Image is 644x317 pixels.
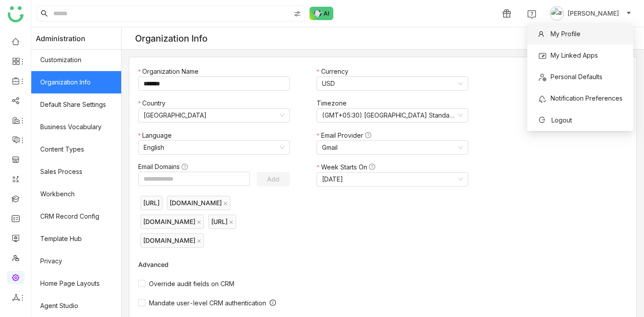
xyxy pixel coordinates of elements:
[309,7,334,20] img: ask-buddy-normal.svg
[31,116,121,138] a: Business Vocabulary
[538,73,547,82] img: personal_defaults.svg
[138,162,192,172] label: Email Domains
[31,93,121,116] a: Default Share Settings
[138,261,475,268] div: Advanced
[138,67,203,76] label: Organization Name
[551,73,602,80] span: Personal Defaults
[31,295,121,317] a: Agent Studio
[551,30,580,38] span: My Profile
[140,215,204,229] nz-tag: [DOMAIN_NAME]
[317,131,375,140] label: Email Provider
[551,51,598,59] span: My Linked Apps
[31,272,121,295] a: Home Page Layouts
[294,10,301,17] img: search-type.svg
[31,138,121,161] a: Content Types
[36,27,85,50] span: Administration
[550,6,564,21] img: avatar
[538,95,547,104] img: notification_preferences.svg
[144,141,284,154] nz-select-item: English
[548,6,633,21] button: [PERSON_NAME]
[31,228,121,250] a: Template Hub
[257,172,290,186] button: Add
[135,33,208,44] div: Organization Info
[208,215,236,229] nz-tag: [URL]
[31,71,121,93] a: Organization Info
[145,280,238,287] span: Override audit fields on CRM
[322,173,463,186] nz-select-item: Monday
[317,162,379,172] label: Week Starts On
[551,94,623,102] span: Notification Preferences
[527,10,536,19] img: help.svg
[322,109,463,122] nz-select-item: (GMT+05:30) India Standard Time (Asia/Kolkata)
[31,183,121,205] a: Workbench
[31,161,121,183] a: Sales Process
[167,196,230,210] nz-tag: [DOMAIN_NAME]
[138,98,170,108] label: Country
[138,131,176,140] label: Language
[31,205,121,228] a: CRM Record Config
[317,67,352,76] label: Currency
[322,77,463,90] nz-select-item: USD
[551,116,572,124] span: Logout
[8,6,24,22] img: logo
[322,141,463,154] nz-select-item: Gmail
[140,196,162,210] nz-tag: [URL]
[140,233,204,248] nz-tag: [DOMAIN_NAME]
[31,250,121,272] a: Privacy
[568,8,619,18] span: [PERSON_NAME]
[144,109,284,122] nz-select-item: United States
[145,299,270,307] span: Mandate user-level CRM authentication
[31,49,121,71] a: Customization
[538,51,547,60] img: my_linked_apps.svg
[317,98,351,108] label: Timezone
